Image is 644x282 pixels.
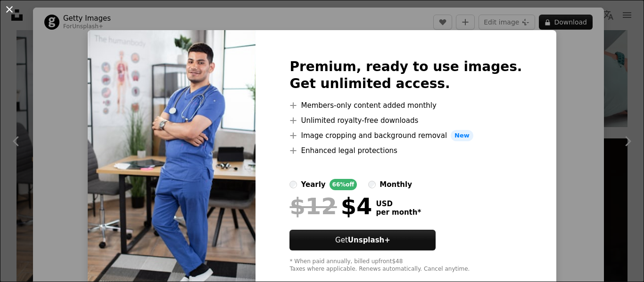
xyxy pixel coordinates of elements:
[289,145,522,156] li: Enhanced legal protections
[289,130,522,141] li: Image cropping and background removal
[368,181,376,188] input: monthly
[376,208,421,217] span: per month *
[289,58,522,92] h2: Premium, ready to use images. Get unlimited access.
[289,181,297,188] input: yearly66%off
[376,200,421,208] span: USD
[289,194,337,218] span: $12
[289,115,522,126] li: Unlimited royalty-free downloads
[289,194,372,218] div: $4
[348,236,390,244] strong: Unsplash+
[330,179,357,190] div: 66% off
[380,179,412,190] div: monthly
[289,100,522,111] li: Members-only content added monthly
[289,258,522,273] div: * When paid annually, billed upfront $48 Taxes where applicable. Renews automatically. Cancel any...
[289,230,436,250] button: GetUnsplash+
[451,130,473,141] span: New
[301,179,325,190] div: yearly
